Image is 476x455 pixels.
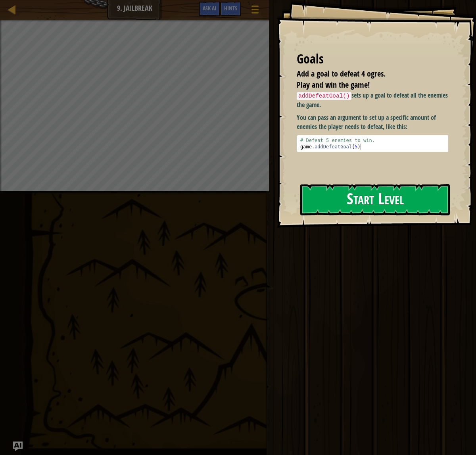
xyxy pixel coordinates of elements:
[300,184,450,215] button: Start Level
[297,113,454,131] p: You can pass an argument to set up a specific amount of enemies the player needs to defeat, like ...
[297,92,351,100] code: addDefeatGoal()
[297,79,370,90] span: Play and win the game!
[203,4,216,12] span: Ask AI
[199,2,220,16] button: Ask AI
[297,50,448,68] div: Goals
[297,68,386,79] span: Add a goal to defeat 4 ogres.
[287,79,446,91] li: Play and win the game!
[287,68,446,80] li: Add a goal to defeat 4 ogres.
[245,2,265,20] button: Show game menu
[13,442,23,451] button: Ask AI
[224,4,237,12] span: Hints
[297,91,454,109] p: sets up a goal to defeat all the enemies in the game.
